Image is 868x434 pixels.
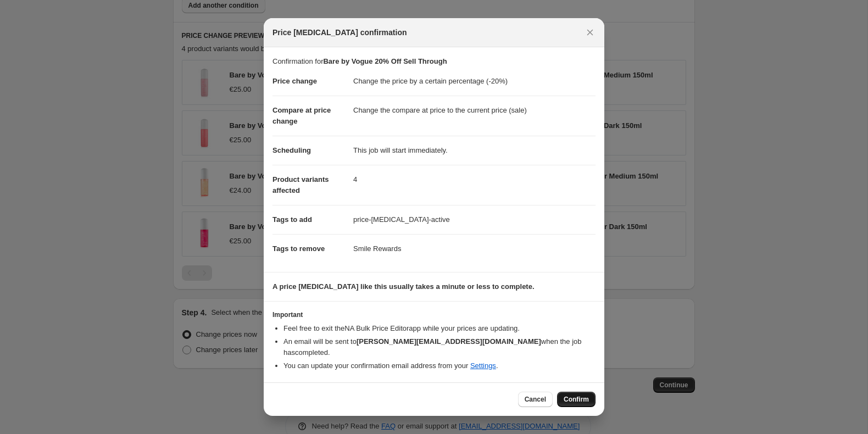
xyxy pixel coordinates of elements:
li: Feel free to exit the NA Bulk Price Editor app while your prices are updating. [283,323,596,334]
li: You can update your confirmation email address from your . [283,360,596,371]
span: Scheduling [272,146,311,154]
dd: 4 [353,165,596,194]
dd: This job will start immediately. [353,136,596,165]
button: Cancel [518,392,553,407]
dd: price-[MEDICAL_DATA]-active [353,205,596,234]
dd: Change the compare at price to the current price (sale) [353,96,596,125]
b: Bare by Vogue 20% Off Sell Through [323,57,447,65]
dd: Smile Rewards [353,234,596,263]
span: Price change [272,77,317,85]
li: An email will be sent to when the job has completed . [283,336,596,358]
b: [PERSON_NAME][EMAIL_ADDRESS][DOMAIN_NAME] [357,337,541,346]
a: Settings [470,361,496,370]
span: Tags to remove [272,244,325,253]
button: Confirm [557,392,596,407]
span: Cancel [525,395,546,404]
button: Close [582,25,598,40]
span: Price [MEDICAL_DATA] confirmation [272,27,407,38]
span: Compare at price change [272,106,331,125]
span: Tags to add [272,215,312,224]
p: Confirmation for [272,56,596,67]
h3: Important [272,310,596,319]
b: A price [MEDICAL_DATA] like this usually takes a minute or less to complete. [272,282,535,291]
span: Product variants affected [272,175,329,194]
dd: Change the price by a certain percentage (-20%) [353,67,596,96]
span: Confirm [564,395,589,404]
